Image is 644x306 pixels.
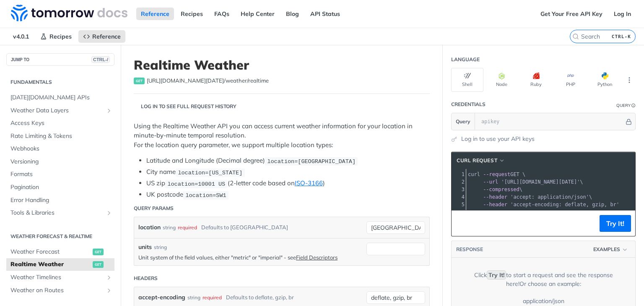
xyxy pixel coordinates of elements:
label: accept-encoding [138,291,185,303]
div: Headers [134,275,158,282]
span: Reference [92,33,121,40]
span: cURL Request [457,157,497,164]
a: Access Keys [6,117,114,130]
a: Weather Forecastget [6,246,114,258]
img: Tomorrow.io Weather API Docs [11,5,127,21]
a: Pagination [6,181,114,194]
button: Examples [590,245,631,254]
span: \ [468,194,592,200]
span: Versioning [10,158,112,166]
span: Rate Limiting & Tokens [10,132,112,140]
span: location=[US_STATE] [178,169,242,176]
span: Weather Timelines [10,273,104,282]
div: Query [616,102,631,109]
a: Field Descriptors [296,254,338,261]
span: GET \ [468,171,525,177]
span: get [93,249,104,255]
div: Click to start a request and see the response here! Or choose an example: [464,271,623,288]
a: Recipes [176,8,208,20]
li: UK postcode [146,190,430,200]
button: Query [452,113,475,130]
span: location=[GEOGRAPHIC_DATA] [267,158,356,164]
span: [DATE][DOMAIN_NAME] APIs [10,93,112,102]
button: cURL Request [454,156,508,165]
a: Blog [281,8,304,20]
div: string [187,291,200,303]
button: More Languages [623,74,636,86]
span: \ [468,187,522,192]
button: Show subpages for Weather Data Layers [106,107,112,114]
span: Examples [593,246,620,253]
span: Tools & Libraries [10,209,104,217]
a: Weather TimelinesShow subpages for Weather Timelines [6,271,114,284]
div: required [203,291,222,303]
span: Realtime Weather [10,260,91,269]
div: 2 [452,178,466,186]
button: Ruby [520,68,552,92]
a: Weather Data LayersShow subpages for Weather Data Layers [6,104,114,117]
a: Help Center [236,8,279,20]
span: location=SW1 [185,192,226,198]
span: '[URL][DOMAIN_NAME][DATE]' [501,179,580,185]
span: Formats [10,170,112,179]
a: ISO-3166 [295,179,323,187]
span: --compressed [483,187,519,192]
div: string [154,244,167,251]
button: Try It! [600,215,631,232]
span: get [134,78,145,84]
span: get [93,261,104,268]
a: Rate Limiting & Tokens [6,130,114,143]
span: Query [456,118,470,125]
h2: Weather Forecast & realtime [6,233,114,240]
button: Hide [624,117,633,126]
span: --header [483,194,507,200]
div: 5 [452,201,466,208]
span: Recipes [49,33,72,40]
svg: Search [572,33,579,40]
input: apikey [477,113,624,130]
li: City name [146,167,430,177]
button: Show subpages for Weather on Routes [106,287,112,294]
span: https://api.tomorrow.io/v4/weather/realtime [147,77,269,85]
span: Weather on Routes [10,286,104,295]
h2: Fundamentals [6,78,114,86]
div: Language [451,56,480,63]
span: \ [468,179,583,185]
span: curl [468,171,480,177]
button: RESPONSE [456,245,483,254]
i: Information [631,104,636,108]
button: Node [486,68,518,92]
button: Show subpages for Weather Timelines [106,274,112,281]
h1: Realtime Weather [134,57,430,73]
span: v4.0.1 [8,30,34,43]
div: 1 [452,171,466,178]
button: Shell [451,68,483,92]
a: Realtime Weatherget [6,258,114,271]
div: Credentials [451,101,486,108]
p: Using the Realtime Weather API you can access current weather information for your location in mi... [134,122,430,150]
div: QueryInformation [616,102,636,109]
div: Defaults to deflate, gzip, br [226,291,294,303]
a: [DATE][DOMAIN_NAME] APIs [6,91,114,104]
span: Access Keys [10,119,112,127]
a: Reference [78,30,125,43]
button: PHP [554,68,587,92]
span: Webhooks [10,145,112,153]
svg: More ellipsis [626,76,633,84]
a: Error Handling [6,194,114,207]
span: CTRL-/ [91,56,110,63]
div: string [163,221,176,233]
a: Recipes [36,30,76,43]
span: Pagination [10,183,112,192]
span: location=10001 US [167,181,225,187]
code: Try It! [487,270,506,280]
span: Weather Data Layers [10,106,104,115]
label: location [138,221,161,233]
div: Defaults to [GEOGRAPHIC_DATA] [201,221,288,233]
span: Weather Forecast [10,248,91,256]
a: Log In [609,8,636,20]
label: units [138,243,152,252]
div: required [178,221,197,233]
a: API Status [306,8,345,20]
a: Weather on RoutesShow subpages for Weather on Routes [6,284,114,297]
